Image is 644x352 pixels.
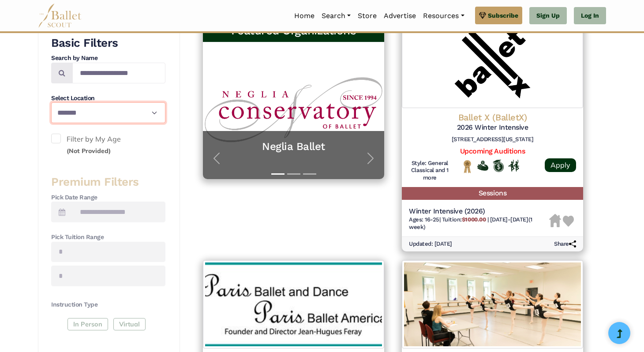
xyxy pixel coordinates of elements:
[402,20,583,108] img: Logo
[402,187,583,200] h5: Sessions
[574,7,606,25] a: Log In
[477,161,488,170] img: Offers Financial Aid
[409,207,549,216] h5: Winter Intensive (2026)
[493,160,504,172] img: Offers Scholarship
[51,300,165,309] h4: Instruction Type
[51,54,165,63] h4: Search by Name
[203,260,384,348] img: Logo
[72,63,165,83] input: Search by names...
[419,7,468,25] a: Resources
[409,240,452,248] h6: Updated: [DATE]
[303,169,316,179] button: Slide 3
[462,160,473,173] img: National
[409,136,576,143] h6: [STREET_ADDRESS][US_STATE]
[291,7,318,25] a: Home
[51,36,165,51] h3: Basic Filters
[508,160,519,171] img: In Person
[354,7,380,25] a: Store
[271,169,285,179] button: Slide 1
[488,11,518,20] span: Subscribe
[460,147,525,155] a: Upcoming Auditions
[545,158,576,172] a: Apply
[475,7,522,24] a: Subscribe
[51,233,165,242] h4: Pick Tuition Range
[67,147,111,155] small: (Not Provided)
[549,214,561,227] img: Housing Unavailable
[409,160,451,182] h6: Style: General Classical and 1 more
[212,140,375,154] a: Neglia Ballet
[51,94,165,103] h4: Select Location
[402,260,583,348] img: Logo
[380,7,419,25] a: Advertise
[462,216,486,223] b: $1000.00
[318,7,354,25] a: Search
[51,175,165,190] h3: Premium Filters
[51,193,165,202] h4: Pick Date Range
[529,7,567,25] a: Sign Up
[554,240,576,248] h6: Share
[51,134,165,156] label: Filter by My Age
[563,216,574,227] img: Heart
[287,169,300,179] button: Slide 2
[442,216,487,223] span: Tuition:
[409,216,439,223] span: Ages: 16-25
[409,123,576,132] h5: 2026 Winter Intensive
[409,112,576,123] h4: Ballet X (BalletX)
[409,216,532,230] span: [DATE]-[DATE] (1 week)
[409,216,549,231] h6: | |
[479,11,486,20] img: gem.svg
